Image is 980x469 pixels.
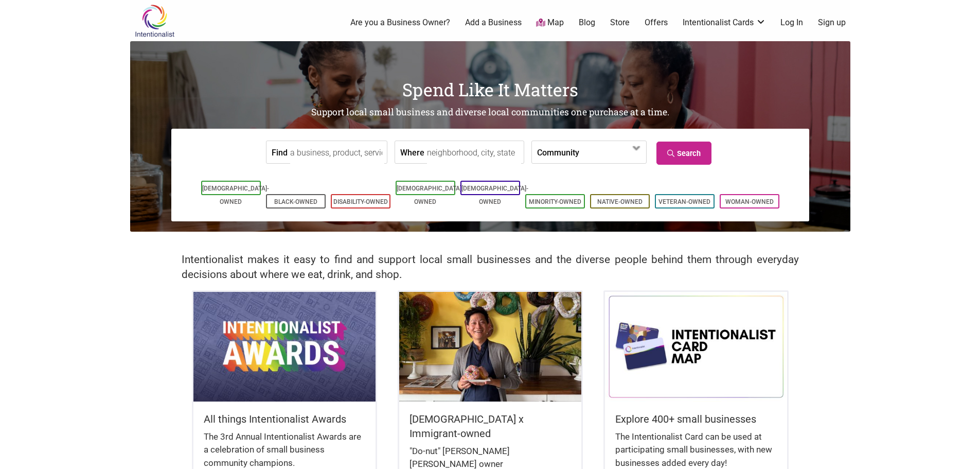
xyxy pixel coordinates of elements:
[427,141,521,164] input: neighborhood, city, state
[193,292,376,401] img: Intentionalist Awards
[182,252,799,282] h2: Intentionalist makes it easy to find and support local small businesses and the diverse people be...
[409,412,571,441] h5: [DEMOGRAPHIC_DATA] x Immigrant-owned
[130,4,179,38] img: Intentionalist
[658,198,710,205] a: Veteran-Owned
[130,77,850,102] h1: Spend Like It Matters
[290,141,384,164] input: a business, product, service
[605,292,787,401] img: Intentionalist Card Map
[610,17,630,28] a: Store
[130,106,850,119] h2: Support local small business and diverse local communities one purchase at a time.
[656,142,711,165] a: Search
[597,198,643,205] a: Native-Owned
[400,141,424,163] label: Where
[818,17,846,28] a: Sign up
[683,17,766,28] a: Intentionalist Cards
[202,185,269,205] a: [DEMOGRAPHIC_DATA]-Owned
[537,141,579,163] label: Community
[615,412,777,426] h5: Explore 400+ small businesses
[204,412,365,426] h5: All things Intentionalist Awards
[645,17,668,28] a: Offers
[529,198,581,205] a: Minority-Owned
[461,185,528,205] a: [DEMOGRAPHIC_DATA]-Owned
[725,198,774,205] a: Woman-Owned
[579,17,595,28] a: Blog
[536,17,564,29] a: Map
[333,198,388,205] a: Disability-Owned
[399,292,581,401] img: King Donuts - Hong Chhuor
[350,17,450,28] a: Are you a Business Owner?
[397,185,464,205] a: [DEMOGRAPHIC_DATA]-Owned
[272,141,288,163] label: Find
[780,17,803,28] a: Log In
[274,198,317,205] a: Black-Owned
[465,17,522,28] a: Add a Business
